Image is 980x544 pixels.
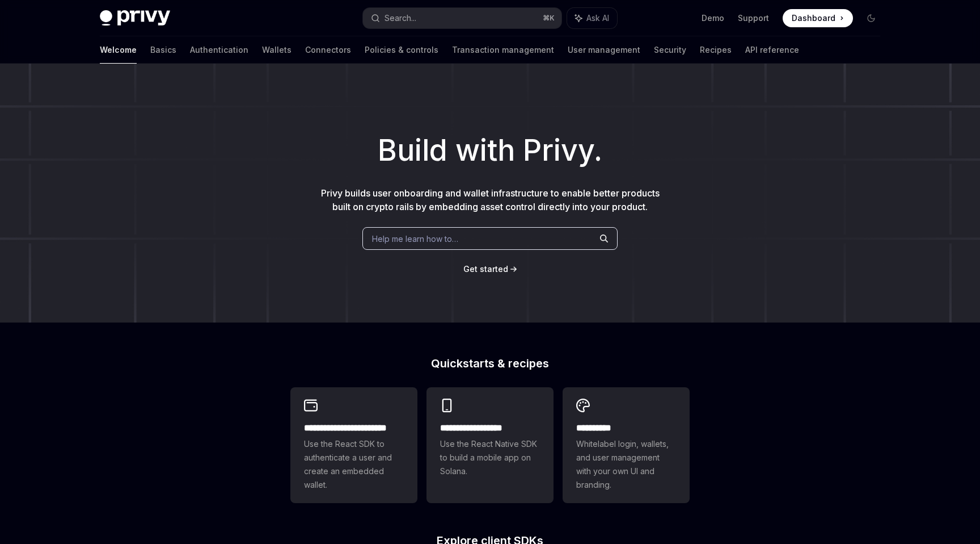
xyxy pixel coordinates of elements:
[452,36,554,64] a: Transaction management
[576,437,676,492] span: Whitelabel login, wallets, and user management with your own UI and branding.
[463,263,508,275] a: Get started
[745,36,799,64] a: API reference
[543,14,555,23] span: ⌘ K
[305,36,351,64] a: Connectors
[385,11,416,25] div: Search...
[783,9,853,27] a: Dashboard
[586,12,609,24] span: Ask AI
[321,187,660,212] span: Privy builds user onboarding and wallet infrastructure to enable better products built on crypto ...
[702,12,724,24] a: Demo
[567,8,617,28] button: Ask AI
[463,264,508,274] span: Get started
[738,12,769,24] a: Support
[654,36,686,64] a: Security
[100,36,137,64] a: Welcome
[365,36,438,64] a: Policies & controls
[304,437,404,492] span: Use the React SDK to authenticate a user and create an embedded wallet.
[792,12,835,24] span: Dashboard
[100,10,170,26] img: dark logo
[18,128,962,173] h1: Build with Privy.
[150,36,176,64] a: Basics
[700,36,732,64] a: Recipes
[440,437,540,478] span: Use the React Native SDK to build a mobile app on Solana.
[568,36,640,64] a: User management
[363,8,561,28] button: Search...⌘K
[190,36,248,64] a: Authentication
[426,387,554,503] a: **** **** **** ***Use the React Native SDK to build a mobile app on Solana.
[290,358,690,369] h2: Quickstarts & recipes
[862,9,880,27] button: Toggle dark mode
[563,387,690,503] a: **** *****Whitelabel login, wallets, and user management with your own UI and branding.
[262,36,292,64] a: Wallets
[372,233,458,245] span: Help me learn how to…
